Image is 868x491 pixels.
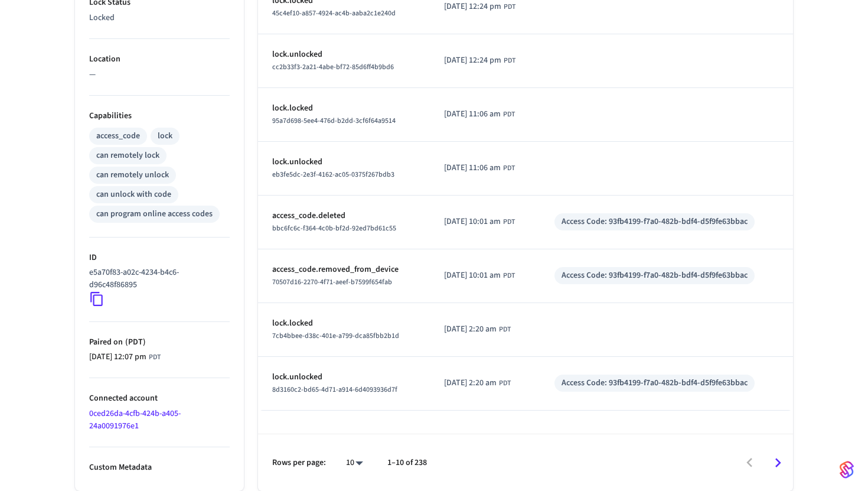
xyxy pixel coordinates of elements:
span: [DATE] 11:06 am [444,108,501,121]
span: 45c4ef10-a857-4924-ac4b-aaba2c1e240d [272,8,396,18]
span: PDT [499,324,511,335]
span: PDT [504,56,515,66]
div: can remotely lock [96,149,159,162]
p: access_code.deleted [272,210,416,222]
p: access_code.removed_from_device [272,264,416,276]
img: SeamLogoGradient.69752ec5.svg [840,460,854,479]
p: lock.unlocked [272,371,416,383]
span: PDT [499,378,511,389]
span: [DATE] 11:06 am [444,162,501,174]
div: 10 [340,454,368,472]
div: can program online access codes [96,208,213,220]
div: Access Code: 93fb4199-f7a0-482b-bdf4-d5f9fe63bbac [562,216,748,228]
span: PDT [503,271,515,281]
span: [DATE] 12:24 pm [444,1,501,13]
span: ( PDT ) [123,336,146,348]
span: PDT [503,109,515,120]
span: eb3fe5dc-2e3f-4162-ac05-0375f267bdb3 [272,170,394,180]
span: PDT [504,2,515,12]
span: 7cb4bbee-d38c-401e-a799-dca85fbb2b1d [272,331,399,341]
div: Access Code: 93fb4199-f7a0-482b-bdf4-d5f9fe63bbac [562,377,748,389]
p: lock.unlocked [272,48,416,61]
div: America/Los_Angeles [89,351,161,363]
p: ID [89,252,230,264]
span: PDT [503,163,515,174]
span: 95a7d698-5ee4-476d-b2dd-3cf6f64a9514 [272,116,396,126]
p: Locked [89,12,230,24]
button: Go to next page [764,449,792,477]
p: Custom Metadata [89,461,230,474]
div: America/Los_Angeles [444,54,515,67]
p: — [89,69,230,81]
div: America/Los_Angeles [444,269,515,282]
a: 0ced26da-4cfb-424b-a405-24a0091976e1 [89,408,181,432]
span: 70507d16-2270-4f71-aeef-b7599f654fab [272,277,392,287]
span: bbc6fc6c-f364-4c0b-bf2d-92ed7bd61c55 [272,223,396,233]
span: cc2b33f3-2a21-4abe-bf72-85d6ff4b9bd6 [272,62,394,72]
div: America/Los_Angeles [444,323,511,336]
p: lock.locked [272,102,416,115]
span: PDT [503,217,515,227]
p: lock.unlocked [272,156,416,168]
span: [DATE] 2:20 am [444,323,497,336]
p: lock.locked [272,317,416,330]
div: America/Los_Angeles [444,216,515,228]
p: 1–10 of 238 [387,457,427,469]
div: America/Los_Angeles [444,162,515,174]
span: PDT [149,352,161,363]
span: [DATE] 12:24 pm [444,54,501,67]
span: [DATE] 10:01 am [444,269,501,282]
div: can unlock with code [96,188,171,201]
div: Access Code: 93fb4199-f7a0-482b-bdf4-d5f9fe63bbac [562,269,748,282]
span: [DATE] 2:20 am [444,377,497,389]
div: America/Los_Angeles [444,108,515,121]
div: America/Los_Angeles [444,377,511,389]
div: lock [158,130,172,142]
p: Connected account [89,392,230,405]
div: can remotely unlock [96,169,169,181]
p: Capabilities [89,110,230,122]
span: [DATE] 12:07 pm [89,351,146,363]
p: Paired on [89,336,230,349]
div: access_code [96,130,140,142]
span: [DATE] 10:01 am [444,216,501,228]
span: 8d3160c2-bd65-4d71-a914-6d4093936d7f [272,385,397,395]
div: America/Los_Angeles [444,1,515,13]
p: e5a70f83-a02c-4234-b4c6-d96c48f86895 [89,266,225,291]
p: Rows per page: [272,457,326,469]
p: Location [89,53,230,66]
